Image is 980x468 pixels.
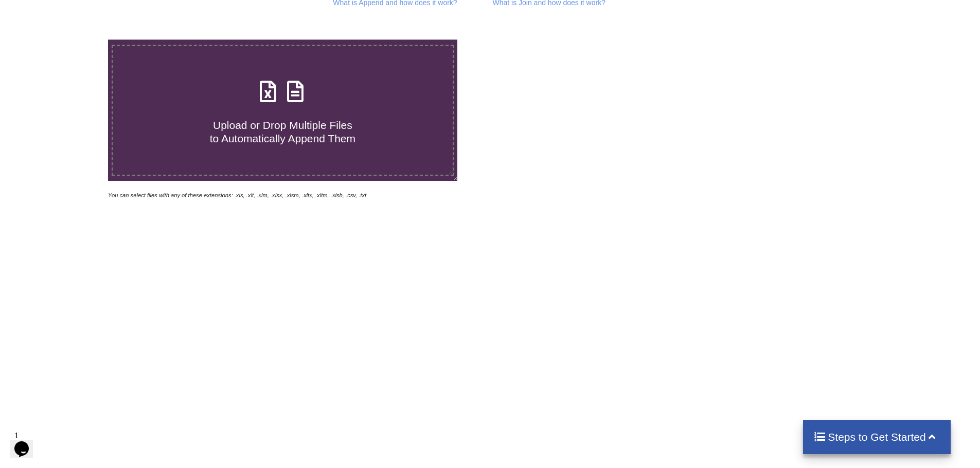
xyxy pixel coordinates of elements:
iframe: chat widget [10,427,43,458]
span: Upload or Drop Multiple Files to Automatically Append Them [210,119,355,144]
h4: Steps to Get Started [813,430,940,443]
i: You can select files with any of these extensions: .xls, .xlt, .xlm, .xlsx, .xlsm, .xltx, .xltm, ... [108,192,366,198]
